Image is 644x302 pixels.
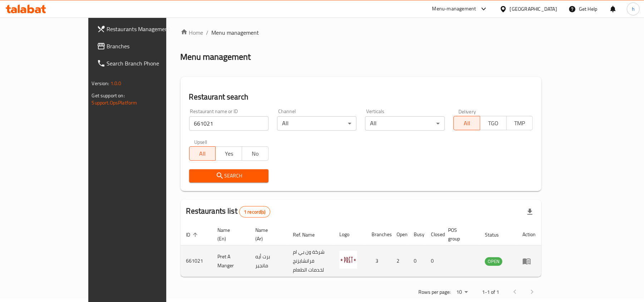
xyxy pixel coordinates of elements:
li: / [206,28,209,37]
p: Rows per page: [418,288,451,297]
td: 2 [391,245,408,277]
td: شركة ون بي ام فرانشايزنج لخدمات الطعام [287,245,334,277]
div: [GEOGRAPHIC_DATA] [510,5,557,13]
span: ID [186,230,200,239]
span: 1.0.0 [110,79,122,88]
h2: Restaurants list [186,206,270,218]
th: Action [517,224,541,245]
span: Status [485,230,508,239]
div: Menu-management [432,5,476,13]
label: Upsell [194,139,207,144]
h2: Restaurant search [189,92,533,102]
span: TMP [510,118,530,128]
button: All [453,116,480,130]
span: Search [195,171,263,180]
span: Get support on: [92,91,125,100]
table: enhanced table [181,224,542,277]
span: Branches [107,42,190,50]
div: Menu [522,257,536,266]
div: Total records count [239,206,270,218]
div: All [277,116,357,131]
div: OPEN [485,257,502,266]
button: TGO [480,116,507,130]
img: Pret A Manger [339,251,357,269]
td: 661021 [181,245,212,277]
span: Name (En) [218,226,241,243]
span: OPEN [485,257,502,266]
span: POS group [448,226,471,243]
td: برت أيه مانجير [250,245,287,277]
span: Restaurants Management [107,25,190,33]
button: No [242,146,269,161]
button: Search [189,169,269,182]
th: Branches [366,224,391,245]
button: All [189,146,216,161]
a: Search Branch Phone [91,55,196,72]
a: Support.OpsPlatform [92,98,137,107]
span: h [632,5,635,13]
div: Export file [521,203,539,220]
span: TGO [483,118,504,128]
td: 0 [408,245,425,277]
td: Pret A Manger [212,245,250,277]
span: Name (Ar) [255,226,279,243]
label: Delivery [458,109,476,114]
p: 1-1 of 1 [482,288,499,297]
span: Menu management [212,28,259,37]
th: Open [391,224,408,245]
span: 1 record(s) [240,209,270,215]
button: TMP [506,116,533,130]
th: Closed [425,224,442,245]
a: Restaurants Management [91,20,196,38]
th: Busy [408,224,425,245]
a: Branches [91,38,196,55]
span: Version: [92,79,109,88]
h2: Menu management [181,51,251,63]
span: No [245,148,266,159]
nav: breadcrumb [181,28,542,37]
span: All [457,118,477,128]
div: Rows per page: [453,287,471,298]
input: Search for restaurant name or ID.. [189,116,269,131]
span: All [192,148,213,159]
th: Logo [334,224,366,245]
div: All [365,116,444,131]
span: Ref. Name [293,230,324,239]
span: Yes [218,148,239,159]
td: 0 [425,245,442,277]
span: Search Branch Phone [107,59,190,68]
button: Yes [215,146,242,161]
td: 3 [366,245,391,277]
